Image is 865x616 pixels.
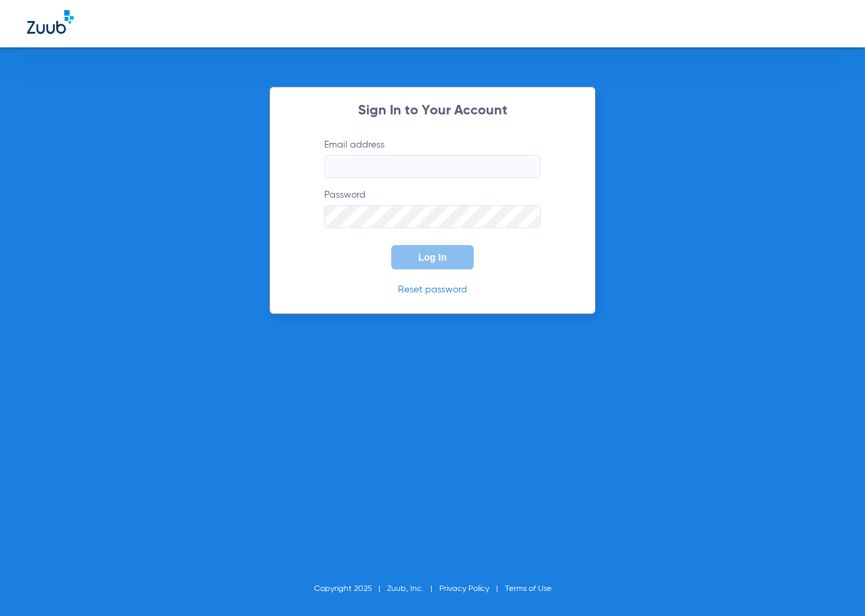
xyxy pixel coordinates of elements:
input: Email address [324,155,541,178]
h2: Sign In to Your Account [304,104,561,118]
a: Reset password [398,285,467,294]
label: Password [324,188,541,228]
button: Log In [391,245,474,269]
span: Log In [418,252,447,263]
input: Password [324,205,541,228]
img: Zuub Logo [27,10,74,34]
a: Privacy Policy [439,585,489,593]
a: Terms of Use [505,585,552,593]
li: Copyright 2025 [314,582,387,596]
li: Zuub, Inc. [387,582,439,596]
label: Email address [324,138,541,178]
